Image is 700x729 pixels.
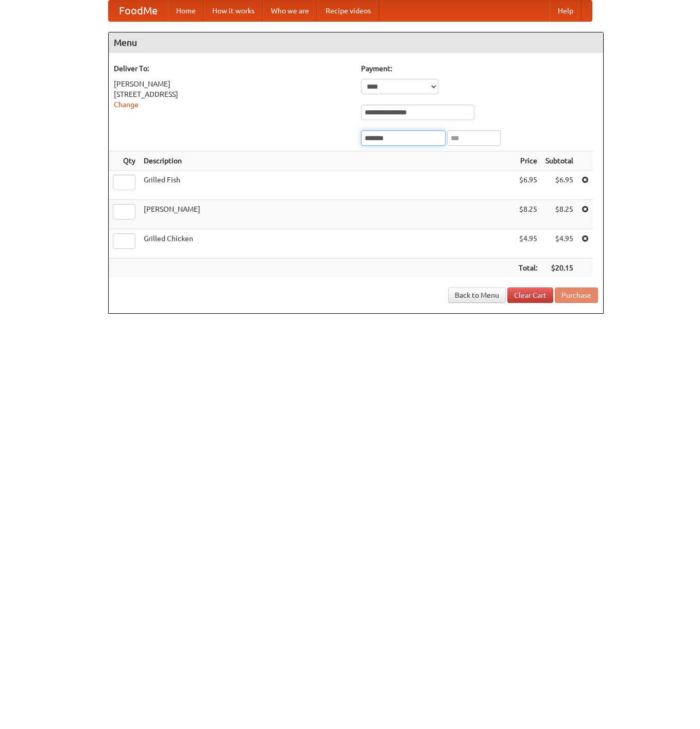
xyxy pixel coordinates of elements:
[507,287,553,303] a: Clear Cart
[263,1,317,21] a: Who we are
[448,287,506,303] a: Back to Menu
[550,1,582,21] a: Help
[140,171,515,200] td: Grilled Fish
[515,259,541,278] th: Total:
[109,1,168,21] a: FoodMe
[361,63,598,74] h5: Payment:
[109,32,603,53] h4: Menu
[140,200,515,229] td: [PERSON_NAME]
[555,287,598,303] button: Purchase
[541,229,577,259] td: $4.95
[515,200,541,229] td: $8.25
[114,79,351,89] div: [PERSON_NAME]
[541,200,577,229] td: $8.25
[541,259,577,278] th: $20.15
[109,151,140,171] th: Qty
[140,229,515,259] td: Grilled Chicken
[114,89,351,99] div: [STREET_ADDRESS]
[114,100,139,109] a: Change
[317,1,379,21] a: Recipe videos
[140,151,515,171] th: Description
[515,171,541,200] td: $6.95
[168,1,204,21] a: Home
[541,151,577,171] th: Subtotal
[541,171,577,200] td: $6.95
[114,63,351,74] h5: Deliver To:
[515,151,541,171] th: Price
[204,1,263,21] a: How it works
[515,229,541,259] td: $4.95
